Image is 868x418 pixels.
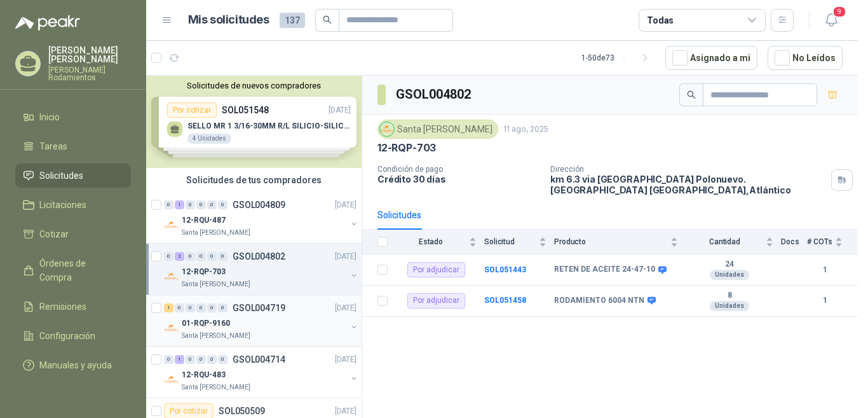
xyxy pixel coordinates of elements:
[39,110,60,124] span: Inicio
[39,227,69,241] span: Cotizar
[146,76,362,168] div: Solicitudes de nuevos compradoresPor cotizarSOL051548[DATE] SELLO MR 1 3/16-30MM R/L SILICIO-SILI...
[554,237,668,246] span: Producto
[407,262,465,277] div: Por adjudicar
[39,139,67,153] span: Tareas
[686,237,763,246] span: Cantidad
[207,303,217,312] div: 0
[175,303,184,312] div: 0
[175,252,184,261] div: 2
[554,265,655,275] b: RETEN DE ACEITE 24-47-10
[164,372,179,387] img: Company Logo
[335,354,356,366] p: [DATE]
[196,303,206,312] div: 0
[218,252,227,261] div: 0
[164,355,173,364] div: 0
[182,331,250,341] p: Santa [PERSON_NAME]
[259,310,418,346] div: 01 [PERSON_NAME] de 2025, 11:47 a. m.
[186,355,195,364] div: 0
[151,81,356,90] button: Solicitudes de nuevos compradores
[581,48,655,68] div: 1 - 50 de 73
[233,200,285,209] p: GSOL004809
[218,355,227,364] div: 0
[377,208,421,222] div: Solicitudes
[182,317,230,330] p: 01-RQP-9160
[15,164,131,188] a: Solicitudes
[832,6,846,18] span: 9
[554,296,644,306] b: RODAMIENTO 6004 NTN
[503,123,548,136] p: 11 ago, 2025
[15,295,131,319] a: Remisiones
[15,134,131,158] a: Tareas
[196,252,206,261] div: 0
[164,352,359,393] a: 0 1 0 0 0 0 GSOL004714[DATE] Company Logo12-RQU-483Santa [PERSON_NAME]
[196,355,206,364] div: 0
[207,200,217,209] div: 0
[164,200,173,209] div: 0
[219,407,265,415] p: SOL050509
[647,13,674,27] div: Todas
[164,303,173,312] div: 1
[396,85,473,104] h3: GSOL004802
[377,141,436,155] p: 12-RQP-703
[233,252,285,261] p: GSOL004802
[550,165,826,174] p: Dirección
[686,291,773,301] b: 8
[380,122,394,136] img: Company Logo
[39,358,112,372] span: Manuales y ayuda
[186,303,195,312] div: 0
[196,200,206,209] div: 0
[233,355,285,364] p: GSOL004714
[395,237,466,246] span: Estado
[687,90,696,99] span: search
[182,369,226,381] p: 12-RQU-483
[164,269,179,284] img: Company Logo
[164,252,173,261] div: 0
[686,260,773,270] b: 24
[164,321,179,336] img: Company Logo
[554,230,686,254] th: Producto
[39,300,86,314] span: Remisiones
[395,230,484,254] th: Estado
[686,230,781,254] th: Cantidad
[15,251,131,289] a: Órdenes de Compra
[781,230,807,254] th: Docs
[377,120,498,139] div: Santa [PERSON_NAME]
[484,230,554,254] th: Solicitud
[710,270,749,280] div: Unidades
[218,303,227,312] div: 0
[335,199,356,211] p: [DATE]
[164,218,179,233] img: Company Logo
[182,279,250,289] p: Santa [PERSON_NAME]
[484,265,526,274] a: SOL051443
[407,293,465,309] div: Por adjudicar
[164,249,359,289] a: 0 2 0 0 0 0 GSOL004802[DATE] Company Logo12-RQP-703Santa [PERSON_NAME]
[182,382,250,393] p: Santa [PERSON_NAME]
[807,264,843,276] b: 1
[182,214,226,226] p: 12-RQU-487
[186,252,195,261] div: 0
[15,353,131,377] a: Manuales y ayuda
[15,105,131,129] a: Inicio
[39,169,83,183] span: Solicitudes
[484,296,526,305] a: SOL051458
[15,193,131,217] a: Licitaciones
[280,13,305,28] span: 137
[15,324,131,348] a: Configuración
[15,222,131,246] a: Cotizar
[323,15,332,24] span: search
[186,200,195,209] div: 0
[335,251,356,263] p: [DATE]
[484,237,536,246] span: Solicitud
[207,355,217,364] div: 0
[233,303,285,312] p: GSOL004719
[768,46,843,70] button: No Leídos
[39,198,86,212] span: Licitaciones
[807,295,843,307] b: 1
[48,46,131,64] p: [PERSON_NAME] [PERSON_NAME]
[820,9,843,32] button: 9
[218,200,227,209] div: 0
[335,405,356,417] p: [DATE]
[39,329,95,343] span: Configuración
